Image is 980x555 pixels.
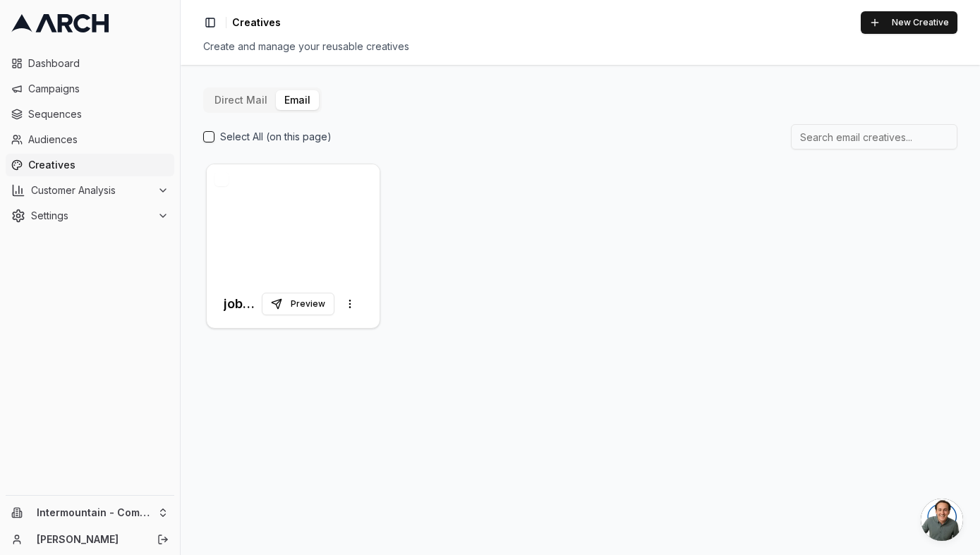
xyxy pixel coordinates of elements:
[6,78,174,100] a: Campaigns
[28,133,169,147] span: Audiences
[31,209,152,223] span: Settings
[262,293,334,315] button: Preview
[28,82,169,96] span: Campaigns
[6,179,174,202] button: Customer Analysis
[28,56,169,71] span: Dashboard
[6,52,174,75] a: Dashboard
[28,158,169,172] span: Creatives
[232,16,281,30] nav: breadcrumb
[6,154,174,176] a: Creatives
[37,532,142,547] a: [PERSON_NAME]
[28,107,169,121] span: Sequences
[6,103,174,126] a: Sequences
[6,205,174,227] button: Settings
[153,530,173,549] button: Log out
[31,183,152,197] span: Customer Analysis
[276,90,319,110] button: Email
[791,124,957,150] input: Search email creatives...
[203,39,957,54] div: Create and manage your reusable creatives
[921,499,963,541] a: Open chat
[224,294,262,314] h3: job booked - thank you
[861,11,957,34] button: New Creative
[232,16,281,30] span: Creatives
[206,90,276,110] button: Direct Mail
[220,130,332,144] label: Select All (on this page)
[37,506,152,519] span: Intermountain - Comfort Solutions
[6,501,174,524] button: Intermountain - Comfort Solutions
[6,128,174,151] a: Audiences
